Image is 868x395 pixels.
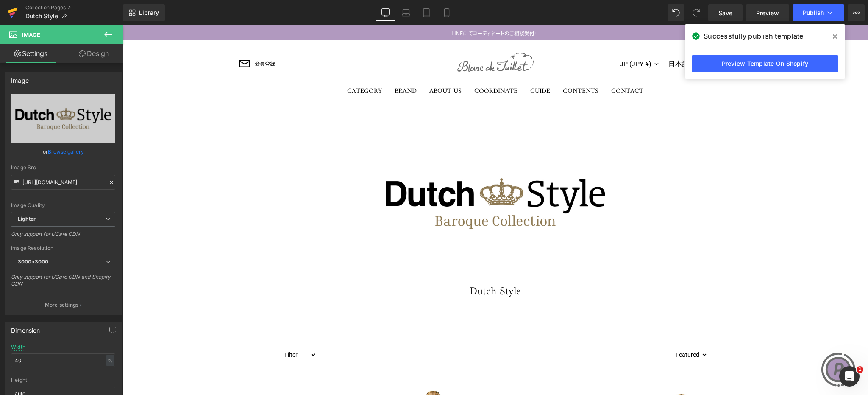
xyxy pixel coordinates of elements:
button: More [848,4,865,21]
div: % [106,355,114,366]
a: Preview Template On Shopify [692,55,838,72]
button: Publish [793,4,844,21]
button: JP (JPY ¥) [497,34,537,44]
button: 日本語 [546,34,575,44]
h1: Dutch Style [125,264,621,269]
a: New Library [123,4,165,21]
a: Browse gallery [48,144,84,159]
div: Only support for UCare CDN [11,231,115,243]
a: Laptop [396,4,416,21]
p: More settings [45,301,79,309]
div: Image Quality [11,202,115,208]
a: BRAND [272,60,294,72]
a: Mobile [437,4,457,21]
button: More settings [5,295,121,315]
input: Link [11,175,115,190]
a: Tablet [416,4,437,21]
span: Image [22,31,40,38]
span: Save [718,8,732,17]
a: Desktop [376,4,396,21]
a: ABOUT US [307,60,339,72]
iframe: Intercom live chat [839,366,860,387]
div: or [11,147,115,156]
span: Library [139,9,159,17]
a: Design [63,44,125,63]
a: Collection Pages [25,4,123,11]
a: GUIDE [408,60,428,72]
img: Blanc de Juillet [335,27,411,49]
div: LINEにてコーディネートのご相談受付中 [117,3,629,11]
input: auto [11,353,115,367]
b: Lighter [18,216,36,222]
a: 会員登録 [117,33,286,44]
span: Preview [756,8,779,17]
div: Only support for UCare CDN and Shopify CDN [11,274,115,293]
span: Successfully publish template [704,31,803,41]
b: 3000x3000 [18,258,48,265]
button: Redo [688,4,705,21]
div: Image [11,72,29,84]
span: 1 [857,366,863,373]
a: CATEGORY [225,60,259,72]
a: CONTENTS [440,60,476,72]
a: CONTACT [489,60,521,72]
div: Image Resolution [11,245,115,251]
span: Dutch Style [25,13,58,20]
a: Preview [746,4,789,21]
span: 会員登録 [132,34,153,42]
button: Undo [668,4,684,21]
div: Height [11,377,115,383]
div: Width [11,344,25,350]
a: COORDINATE [352,60,395,72]
div: Image Src [11,165,115,171]
div: Dimension [11,322,40,334]
span: Publish [803,9,824,16]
